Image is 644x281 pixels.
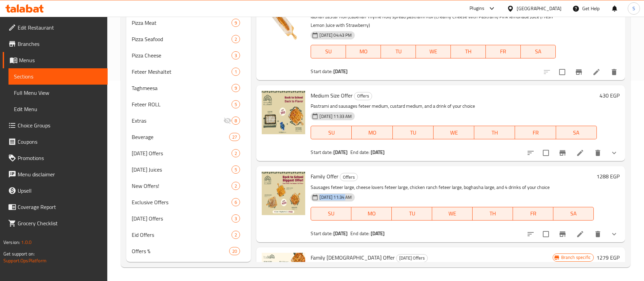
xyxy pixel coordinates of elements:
button: WE [432,207,473,221]
span: Sections [14,72,102,81]
div: Pizza Cheese3 [126,47,251,64]
span: Select to update [555,65,569,79]
span: [DATE] 11:34 AM [317,194,354,200]
button: FR [513,207,553,221]
span: SA [556,209,591,218]
div: items [232,35,240,43]
span: 6 [232,199,240,206]
div: [DATE] Offers2 [126,145,251,161]
button: SU [311,126,352,139]
a: Coupons [3,134,108,150]
button: Branch-specific-item [571,64,587,80]
button: SA [521,45,556,58]
span: SU [314,128,349,138]
button: SU [311,45,346,58]
svg: Show Choices [610,230,618,238]
a: Menus [3,52,108,68]
span: 20 [229,248,240,254]
a: Branches [3,36,108,52]
a: Edit Restaurant [3,19,108,36]
a: Coverage Report [3,199,108,215]
span: Start date: [311,148,332,157]
button: Branch-specific-item [554,226,571,242]
span: Offers [354,92,372,100]
div: Offers [354,92,372,100]
span: [DATE] Offers [132,214,232,223]
img: Family Offer [262,172,305,215]
span: S [632,5,635,12]
div: Exclusive Offers [132,198,232,206]
a: Upsell [3,182,108,199]
div: items [232,214,240,223]
span: TU [384,47,413,56]
div: items [232,198,240,206]
a: Support.OpsPlatform [3,256,47,265]
button: WE [416,45,451,58]
span: MO [354,128,390,138]
span: MO [349,47,378,56]
span: 3 [232,215,240,222]
button: TU [393,126,434,139]
button: TH [474,126,515,139]
a: Edit Menu [8,101,108,117]
span: Select to update [539,146,553,160]
span: MO [354,209,389,218]
span: Promotions [18,154,102,162]
b: [DATE] [333,67,348,76]
span: 2 [232,36,240,42]
span: End date: [350,229,369,238]
div: Ramadan Offers [132,149,232,157]
span: WE [435,209,470,218]
button: TU [392,207,432,221]
span: Branch specific [558,254,593,261]
span: Edit Menu [14,105,102,113]
span: TU [395,128,431,138]
span: FR [516,209,551,218]
a: Edit menu item [576,230,584,238]
span: FR [489,47,518,56]
div: Extras8 [126,112,251,129]
a: Grocery Checklist [3,215,108,231]
div: items [232,149,240,157]
span: TH [475,209,510,218]
h6: 430 EGP [600,91,620,100]
button: MO [351,207,392,221]
p: labnah za3tar Roll (Labenah Thyme Roll) spread pastrami Roll (Creamy Cheese With Pastrami) Pink l... [311,13,555,30]
b: [DATE] [371,229,385,238]
button: MO [352,126,392,139]
span: New Offers! [132,182,232,190]
button: sort-choices [522,145,539,161]
span: 5 [232,101,240,108]
span: SU [314,209,349,218]
div: Ramadan Juices [132,165,232,174]
div: Easter Offers [132,214,232,223]
button: sort-choices [522,226,539,242]
span: SA [523,47,553,56]
div: items [232,117,240,125]
div: Beverage [132,133,229,141]
span: Get support on: [3,249,35,258]
span: Feteer ROLL [132,100,232,108]
div: New Offers!2 [126,178,251,194]
h6: 1288 EGP [596,172,620,181]
button: TH [451,45,486,58]
a: Promotions [3,150,108,166]
div: items [232,19,240,27]
span: Version: [3,238,20,247]
div: Plugins [470,4,484,13]
span: TH [454,47,483,56]
button: delete [590,226,606,242]
img: Breakfast Offer [262,1,305,45]
span: Branches [18,40,102,48]
button: FR [486,45,521,58]
div: Taghmeesa [132,84,232,92]
span: Edit Restaurant [18,23,102,32]
div: items [232,51,240,59]
span: [DATE] Juices [132,165,232,174]
div: items [232,100,240,108]
div: Pizza Meat9 [126,15,251,31]
span: Menus [19,56,102,64]
a: Full Menu View [8,85,108,101]
button: SA [556,126,597,139]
